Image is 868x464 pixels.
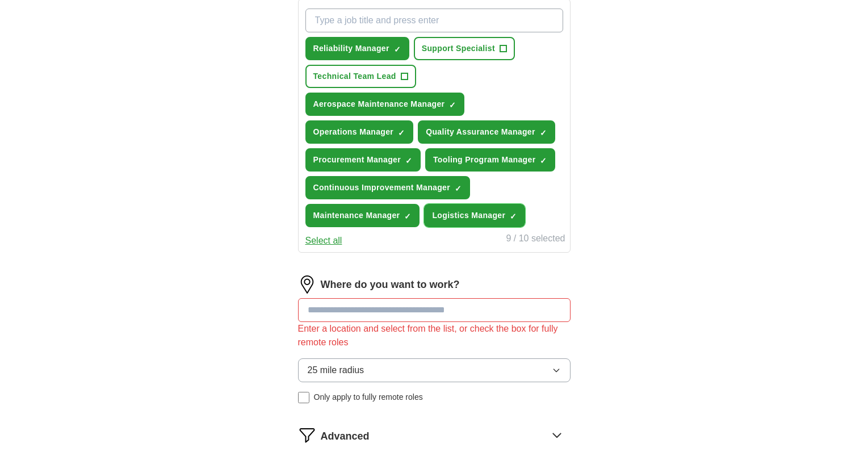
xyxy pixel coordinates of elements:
[404,212,411,221] span: ✓
[298,275,316,294] img: location.png
[313,126,394,138] span: Operations Manager
[298,322,571,349] div: Enter a location and select from the list, or check the box for fully remote roles
[455,184,462,193] span: ✓
[540,128,547,137] span: ✓
[405,156,412,165] span: ✓
[305,37,409,60] button: Reliability Manager✓
[305,65,416,88] button: Technical Team Lead
[298,426,316,444] img: filter
[449,101,456,110] span: ✓
[313,154,401,166] span: Procurement Manager
[305,204,420,227] button: Maintenance Manager✓
[398,128,405,137] span: ✓
[313,70,396,82] span: Technical Team Lead
[510,212,517,221] span: ✓
[308,363,364,377] span: 25 mile radius
[313,43,389,55] span: Reliability Manager
[305,120,414,144] button: Operations Manager✓
[422,43,495,55] span: Support Specialist
[426,126,535,138] span: Quality Assurance Manager
[506,232,565,248] div: 9 / 10 selected
[424,204,525,227] button: Logistics Manager✓
[313,210,400,221] span: Maintenance Manager
[305,93,465,116] button: Aerospace Maintenance Manager✓
[321,277,460,292] label: Where do you want to work?
[432,210,505,221] span: Logistics Manager
[540,156,547,165] span: ✓
[433,154,535,166] span: Tooling Program Manager
[305,176,471,199] button: Continuous Improvement Manager✓
[305,234,342,248] button: Select all
[418,120,555,144] button: Quality Assurance Manager✓
[313,98,445,110] span: Aerospace Maintenance Manager
[414,37,515,60] button: Support Specialist
[305,9,563,32] input: Type a job title and press enter
[298,392,309,403] input: Only apply to fully remote roles
[313,182,451,194] span: Continuous Improvement Manager
[425,148,555,172] button: Tooling Program Manager✓
[298,358,571,382] button: 25 mile radius
[321,429,370,444] span: Advanced
[314,391,423,403] span: Only apply to fully remote roles
[394,45,401,54] span: ✓
[305,148,421,172] button: Procurement Manager✓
